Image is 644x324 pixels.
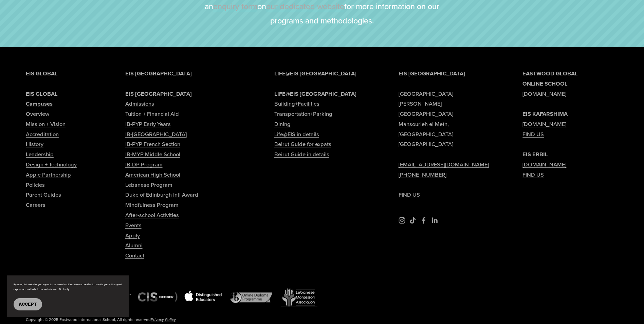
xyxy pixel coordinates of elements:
[19,302,37,307] span: Accept
[26,100,53,108] strong: Campuses
[14,298,42,310] button: Accept
[125,119,171,129] a: IB-PYP Early Years
[266,1,344,12] a: our dedicated website
[125,109,179,119] a: Tuition + Financial Aid
[420,217,427,224] a: Facebook
[26,89,58,99] a: EIS GLOBAL
[522,160,566,170] a: [DOMAIN_NAME]
[399,69,465,77] strong: EIS [GEOGRAPHIC_DATA]
[399,170,446,180] a: [PHONE_NUMBER]
[125,149,180,160] a: IB-MYP Middle School
[125,170,180,180] a: American High School
[125,69,192,77] strong: EIS [GEOGRAPHIC_DATA]
[274,69,356,77] strong: LIFE@EIS [GEOGRAPHIC_DATA]
[522,150,548,158] strong: EIS ERBIL
[125,200,179,210] a: Mindfulness Program
[399,190,420,200] a: FIND US
[26,139,43,149] a: History
[274,139,331,149] a: Beirut Guide for expats
[522,119,566,129] a: [DOMAIN_NAME]
[522,129,544,140] a: FIND US
[125,180,172,190] a: Lebanese Program
[522,170,544,180] a: FIND US
[26,190,61,200] a: Parent Guides
[26,69,58,77] strong: EIS GLOBAL
[26,119,66,129] a: Mission + Vision
[274,99,319,109] a: Building+Facilities
[274,149,329,160] a: Beirut Guide in details
[125,210,179,220] a: After-school Activities
[522,69,578,88] strong: EASTWOOD GLOBAL ONLINE SCHOOL
[26,129,59,140] a: Accreditation
[151,316,176,323] a: Privacy Policy
[26,160,77,170] a: Design + Technology
[125,99,154,109] a: Admissions
[125,160,163,170] a: IB-DP Program
[26,149,54,160] a: Leadership
[409,217,416,224] a: TikTok
[125,89,192,99] a: EIS [GEOGRAPHIC_DATA]
[125,220,142,231] a: Events
[26,200,45,210] a: Careers
[213,1,257,12] a: enquiry form
[522,89,566,99] a: [DOMAIN_NAME]
[274,109,332,119] a: Transportation+Parking
[26,180,45,190] a: Policies
[125,139,180,149] a: IB-PYP French Section
[399,69,494,200] p: [GEOGRAPHIC_DATA] [PERSON_NAME][GEOGRAPHIC_DATA] Mansourieh el Metn, [GEOGRAPHIC_DATA] [GEOGRAPHI...
[125,251,144,261] a: Contact
[7,275,129,317] section: Cookie banner
[399,217,405,224] a: Instagram
[26,316,295,323] p: Copyright © 2025 Eastwood International School, All rights reserved
[26,99,53,109] a: Campuses
[274,119,291,129] a: Dining
[274,90,356,98] strong: LIFE@EIS [GEOGRAPHIC_DATA]
[125,231,140,241] a: Apply
[274,129,319,140] a: Life@EIS in details
[26,109,49,119] a: Overview
[522,110,568,118] strong: EIS KAFARSHIMA
[26,170,71,180] a: Apple Partnership
[151,317,176,322] em: Privacy Policy
[431,217,438,224] a: LinkedIn
[26,90,58,98] strong: EIS GLOBAL
[125,129,187,140] a: IB-[GEOGRAPHIC_DATA]
[274,89,356,99] a: LIFE@EIS [GEOGRAPHIC_DATA]
[14,282,122,291] p: By using this website, you agree to our use of cookies. We use cookies to provide you with a grea...
[125,240,143,251] a: Alumni
[399,160,489,170] a: [EMAIL_ADDRESS][DOMAIN_NAME]
[125,90,192,98] strong: EIS [GEOGRAPHIC_DATA]
[125,190,198,200] a: Duke of Edinburgh Intl Award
